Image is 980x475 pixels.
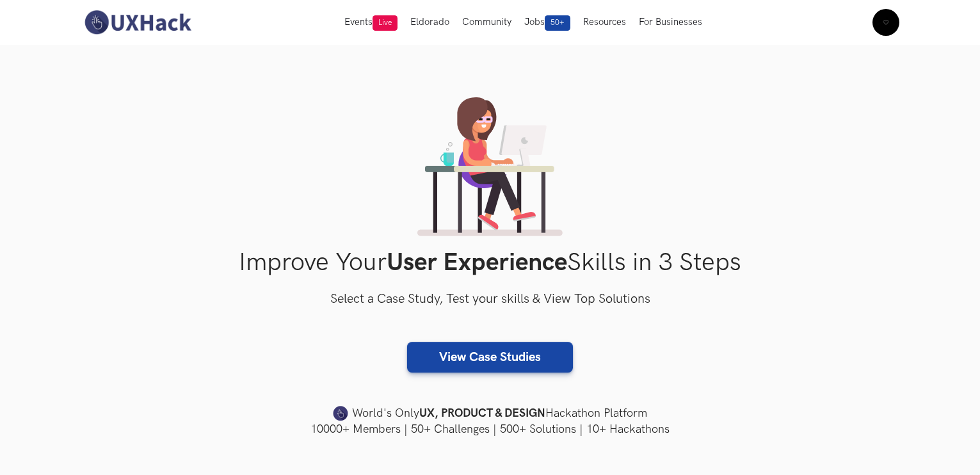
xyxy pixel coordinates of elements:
[387,248,567,278] strong: User Experience
[419,405,545,423] strong: UX, PRODUCT & DESIGN
[373,15,398,31] span: Live
[81,9,195,36] img: UXHack-logo.png
[81,421,900,437] h4: 10000+ Members | 50+ Challenges | 500+ Solutions | 10+ Hackathons
[81,289,900,310] h3: Select a Case Study, Test your skills & View Top Solutions
[872,9,899,36] img: Your profile pic
[333,405,348,422] img: uxhack-favicon-image.png
[417,97,563,236] img: lady working on laptop
[81,248,900,278] h1: Improve Your Skills in 3 Steps
[81,405,900,423] h4: World's Only Hackathon Platform
[545,15,570,31] span: 50+
[407,342,573,373] a: View Case Studies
